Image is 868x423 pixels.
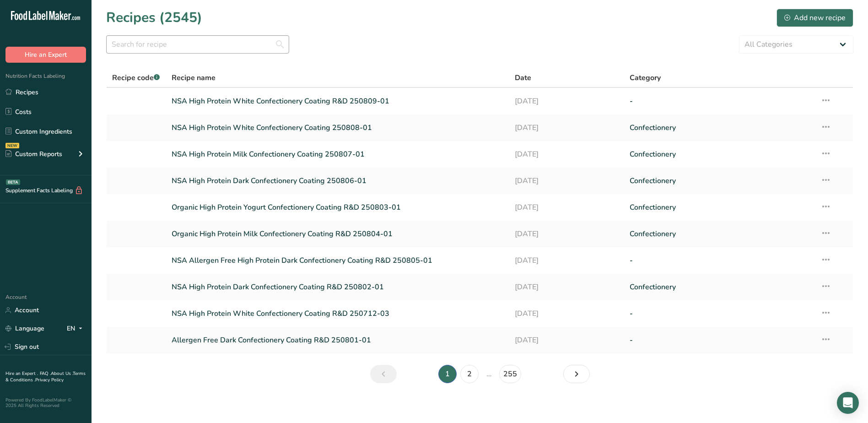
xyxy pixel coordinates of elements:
a: Language [5,320,44,336]
a: Confectionery [630,224,809,244]
a: Next page [563,365,590,383]
a: NSA High Protein Milk Confectionery Coating 250807-01 [172,145,504,164]
div: BETA [6,179,20,185]
span: Recipe code [112,73,160,83]
a: FAQ . [40,370,51,377]
a: NSA High Protein Dark Confectionery Coating R&D 250802-01 [172,277,504,297]
a: Confectionery [630,277,809,297]
a: Confectionery [630,118,809,137]
a: NSA High Protein White Confectionery Coating 250808-01 [172,118,504,137]
a: Organic High Protein Milk Confectionery Coating R&D 250804-01 [172,224,504,244]
a: [DATE] [515,118,618,137]
h1: Recipes (2545) [106,7,202,28]
div: Powered By FoodLabelMaker © 2025 All Rights Reserved [5,397,86,408]
a: [DATE] [515,171,618,190]
a: - [630,331,809,350]
div: NEW [5,143,19,148]
a: Allergen Free Dark Confectionery Coating R&D 250801-01 [172,331,504,350]
a: [DATE] [515,304,618,323]
span: Category [630,72,661,83]
div: Add new recipe [784,12,846,23]
a: NSA High Protein White Confectionery Coating R&D 250809-01 [172,92,504,111]
div: EN [67,323,86,334]
a: [DATE] [515,277,618,297]
a: Hire an Expert . [5,370,38,377]
a: Previous page [370,365,397,383]
a: - [630,304,809,323]
a: Page 2. [460,365,479,383]
a: Organic High Protein Yogurt Confectionery Coating R&D 250803-01 [172,198,504,217]
input: Search for recipe [106,35,289,54]
a: - [630,251,809,270]
a: [DATE] [515,198,618,217]
a: Privacy Policy [35,377,64,383]
div: Custom Reports [5,149,62,159]
a: [DATE] [515,92,618,111]
a: [DATE] [515,224,618,244]
a: Confectionery [630,198,809,217]
a: - [630,92,809,111]
a: Confectionery [630,171,809,190]
a: [DATE] [515,331,618,350]
button: Add new recipe [776,9,853,27]
a: About Us . [51,370,73,377]
a: NSA High Protein Dark Confectionery Coating 250806-01 [172,171,504,190]
button: Hire an Expert [5,47,86,63]
a: [DATE] [515,251,618,270]
a: Confectionery [630,145,809,164]
a: Page 255. [499,365,521,383]
div: Open Intercom Messenger [837,392,859,414]
a: NSA Allergen Free High Protein Dark Confectionery Coating R&D 250805-01 [172,251,504,270]
a: [DATE] [515,145,618,164]
span: Date [515,72,531,83]
span: Recipe name [172,72,216,83]
a: NSA High Protein White Confectionery Coating R&D 250712-03 [172,304,504,323]
a: Terms & Conditions . [5,370,86,383]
